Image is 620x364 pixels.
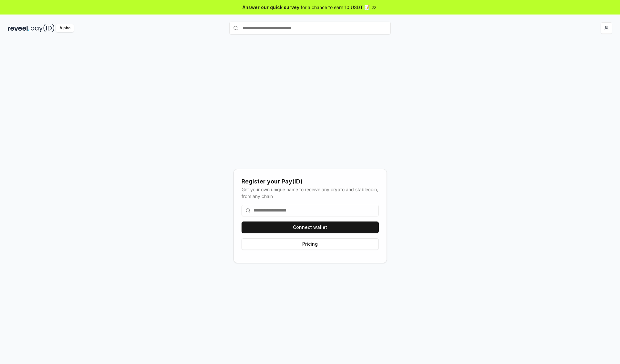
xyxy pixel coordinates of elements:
img: pay_id [31,24,55,32]
span: Answer our quick survey [243,4,299,11]
span: for a chance to earn 10 USDT 📝 [301,4,370,11]
div: Get your own unique name to receive any crypto and stablecoin, from any chain [242,186,379,200]
div: Alpha [56,24,74,32]
button: Pricing [242,238,379,250]
img: reveel_dark [8,24,29,32]
div: Register your Pay(ID) [242,177,379,186]
button: Connect wallet [242,221,379,233]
